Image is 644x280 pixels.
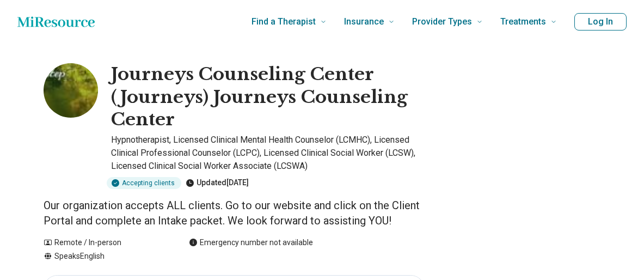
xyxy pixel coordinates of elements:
div: Accepting clients [107,177,181,189]
span: Provider Types [412,14,472,29]
h1: Journeys Counseling Center (Journeys) Journeys Counseling Center [111,63,425,131]
button: Log In [574,13,627,31]
div: Updated [DATE] [186,177,249,189]
p: Hypnotherapist, Licensed Clinical Mental Health Counselor (LCMHC), Licensed Clinical Professional... [111,133,425,173]
p: Our organization accepts ALL clients. Go to our website and click on the Client Portal and comple... [44,198,425,228]
img: Journeys Counseling Center Journeys Counseling Center, Hypnotherapist [44,63,98,118]
div: Emergency number not available [189,237,313,248]
span: Insurance [344,14,384,29]
span: Find a Therapist [252,14,316,29]
div: Remote / In-person [44,237,167,248]
a: Home page [17,11,95,33]
span: Treatments [500,14,546,29]
div: Speaks English [44,251,167,262]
